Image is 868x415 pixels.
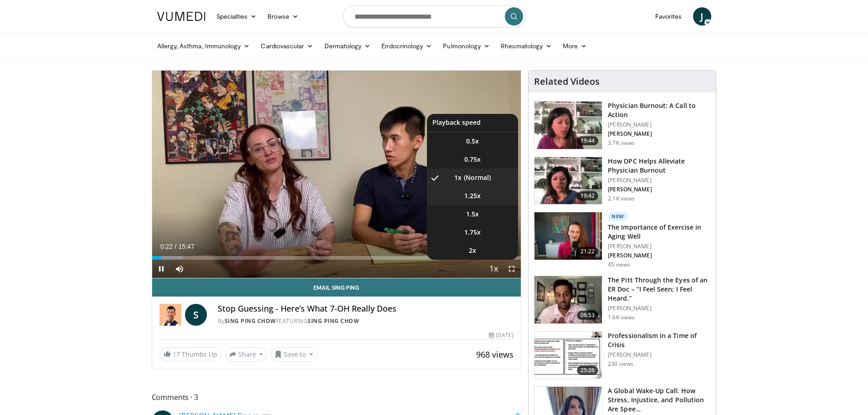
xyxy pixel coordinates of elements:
p: [PERSON_NAME] [608,243,710,250]
h3: How DPC Helps Alleviate Physician Burnout [608,157,710,175]
span: 0.75x [464,155,481,164]
span: 968 views [476,349,514,360]
span: 25:26 [577,366,599,375]
span: 19:44 [577,136,599,145]
a: 17 Thumbs Up [159,347,221,361]
div: By FEATURING [218,317,514,325]
span: 17 [173,350,180,359]
img: Sing Ping Chow [159,304,181,326]
a: Browse [262,7,304,26]
p: [PERSON_NAME] [608,351,710,359]
img: VuMedi Logo [157,12,205,21]
p: 45 views [608,261,630,268]
p: [PERSON_NAME] [608,130,710,138]
span: 1.5x [466,210,479,219]
img: 61bec8e7-4634-419f-929c-a42a8f9497b1.150x105_q85_crop-smart_upscale.jpg [534,332,602,379]
a: Favorites [650,7,688,26]
span: Comments 3 [152,391,522,403]
a: 19:42 How DPC Helps Alleviate Physician Burnout [PERSON_NAME] [PERSON_NAME] 2.1K views [534,157,710,205]
p: [PERSON_NAME] [608,305,710,312]
a: 21:22 New The Importance of Exercise in Aging Well [PERSON_NAME] [PERSON_NAME] 45 views [534,212,710,268]
span: 21:22 [577,247,599,256]
img: ae962841-479a-4fc3-abd9-1af602e5c29c.150x105_q85_crop-smart_upscale.jpg [534,102,602,149]
a: Endocrinology [376,37,437,55]
img: d288e91f-868e-4518-b99c-ec331a88479d.150x105_q85_crop-smart_upscale.jpg [534,212,602,260]
button: Save to [271,347,317,362]
span: 08:53 [577,311,599,320]
a: 19:44 Physician Burnout: A Call to Action [PERSON_NAME] [PERSON_NAME] 3.7K views [534,101,710,149]
span: 0:22 [160,243,173,250]
video-js: Video Player [152,71,521,278]
span: 1.25x [464,191,481,200]
a: J [693,7,711,26]
h3: Physician Burnout: A Call to Action [608,101,710,119]
a: Pulmonology [437,37,495,55]
input: Search topics, interventions [343,5,525,27]
a: Email Sing Ping [152,278,521,297]
button: Share [225,347,267,362]
img: deacb99e-802d-4184-8862-86b5a16472a1.150x105_q85_crop-smart_upscale.jpg [534,276,602,323]
button: Mute [170,260,189,278]
a: Rheumatology [495,37,557,55]
span: 19:42 [577,191,599,200]
h4: Related Videos [534,76,600,87]
p: [PERSON_NAME] [608,186,710,193]
span: 1.75x [464,228,481,237]
h3: The Pitt Through the Eyes of an ER Doc – “I Feel Seen; I Feel Heard.” [608,276,710,303]
a: Sing Ping Chow [308,317,359,325]
p: New [608,212,628,221]
p: 2.1K views [608,195,635,202]
button: Pause [152,260,170,278]
span: 0.5x [466,137,479,146]
p: [PERSON_NAME] [608,121,710,128]
div: [DATE] [489,331,514,339]
div: Progress Bar [152,256,521,260]
h3: A Global Wake-Up Call: How Stress, Injustice, and Pollution Are Spee… [608,386,710,414]
span: 1x [454,173,462,182]
p: [PERSON_NAME] [608,252,710,259]
span: 15:47 [178,243,194,250]
h3: Professionalism in a Time of Crisis [608,331,710,349]
a: 08:53 The Pitt Through the Eyes of an ER Doc – “I Feel Seen; I Feel Heard.” [PERSON_NAME] 1.6K views [534,276,710,324]
p: 3.7K views [608,139,635,147]
button: Fullscreen [503,260,521,278]
a: S [185,304,207,326]
a: Cardiovascular [255,37,318,55]
img: 8c03ed1f-ed96-42cb-9200-2a88a5e9b9ab.150x105_q85_crop-smart_upscale.jpg [534,157,602,205]
a: More [557,37,592,55]
h4: Stop Guessing - Here’s What 7-OH Really Does [218,304,514,314]
span: 2x [469,246,476,255]
a: Sing Ping Chow [225,317,276,325]
a: Allergy, Asthma, Immunology [152,37,256,55]
a: Dermatology [319,37,376,55]
p: 230 views [608,360,633,368]
p: 1.6K views [608,314,635,321]
button: Playback Rate [484,260,503,278]
p: [PERSON_NAME] [608,177,710,184]
span: / [175,243,177,250]
a: Specialties [211,7,262,26]
h3: The Importance of Exercise in Aging Well [608,223,710,241]
a: 25:26 Professionalism in a Time of Crisis [PERSON_NAME] 230 views [534,331,710,379]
